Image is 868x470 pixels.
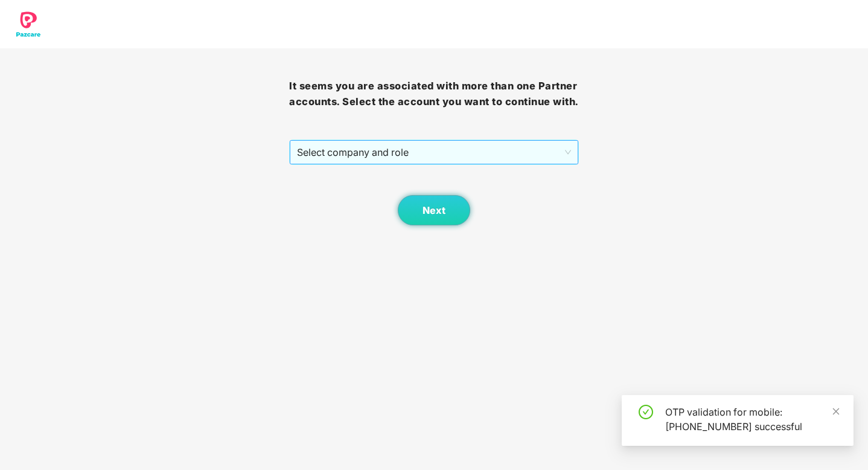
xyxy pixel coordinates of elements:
div: OTP validation for mobile: [PHONE_NUMBER] successful [665,405,839,434]
span: Next [423,205,445,216]
span: check-circle [639,405,653,419]
span: Select company and role [297,141,570,164]
h3: It seems you are associated with more than one Partner accounts. Select the account you want to c... [289,79,578,109]
button: Next [398,195,470,225]
span: close [832,407,840,416]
